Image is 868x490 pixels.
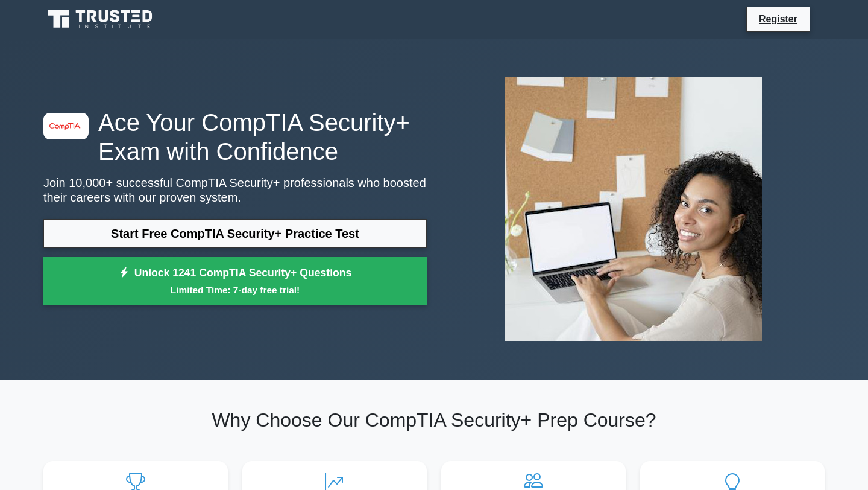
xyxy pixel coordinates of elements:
[43,409,825,431] h2: Why Choose Our CompTIA Security+ Prep Course?
[43,108,427,166] h1: Ace Your CompTIA Security+ Exam with Confidence
[58,283,412,297] small: Limited Time: 7-day free trial!
[43,219,427,248] a: Start Free CompTIA Security+ Practice Test
[43,176,427,205] p: Join 10,000+ successful CompTIA Security+ professionals who boosted their careers with our proven...
[752,11,805,27] a: Register
[43,257,427,305] a: Unlock 1241 CompTIA Security+ QuestionsLimited Time: 7-day free trial!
